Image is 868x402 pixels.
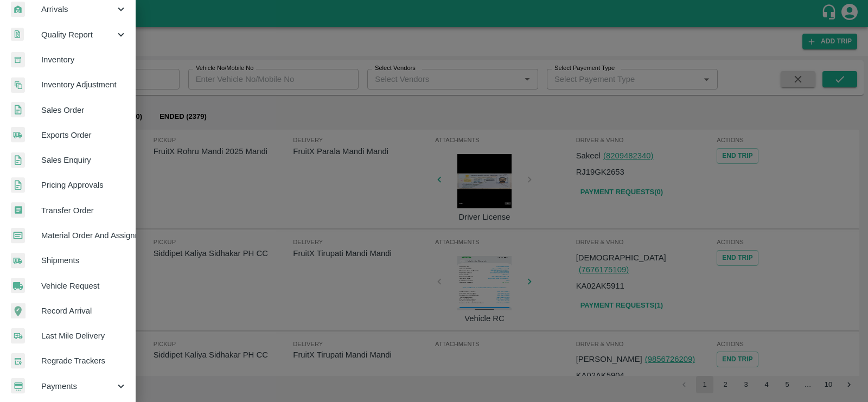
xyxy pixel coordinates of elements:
[11,77,25,93] img: inventory
[41,305,127,317] span: Record Arrival
[11,127,25,143] img: shipments
[11,378,25,394] img: payment
[41,229,127,241] span: Material Order And Assignment
[11,152,25,168] img: sales
[11,253,25,269] img: shipments
[11,2,25,17] img: whArrival
[11,303,25,318] img: recordArrival
[11,28,24,41] img: qualityReport
[41,179,127,191] span: Pricing Approvals
[41,104,127,116] span: Sales Order
[41,29,115,41] span: Quality Report
[11,328,25,344] img: delivery
[11,52,25,68] img: whInventory
[41,280,127,292] span: Vehicle Request
[41,254,127,266] span: Shipments
[11,102,25,118] img: sales
[41,330,127,342] span: Last Mile Delivery
[11,177,25,193] img: sales
[11,228,25,244] img: centralMaterial
[41,380,115,392] span: Payments
[41,205,127,216] span: Transfer Order
[41,79,127,91] span: Inventory Adjustment
[41,54,127,66] span: Inventory
[11,202,25,218] img: whTransfer
[41,129,127,141] span: Exports Order
[11,353,25,369] img: whTracker
[11,278,25,293] img: vehicle
[41,355,127,367] span: Regrade Trackers
[41,154,127,166] span: Sales Enquiry
[41,3,115,15] span: Arrivals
